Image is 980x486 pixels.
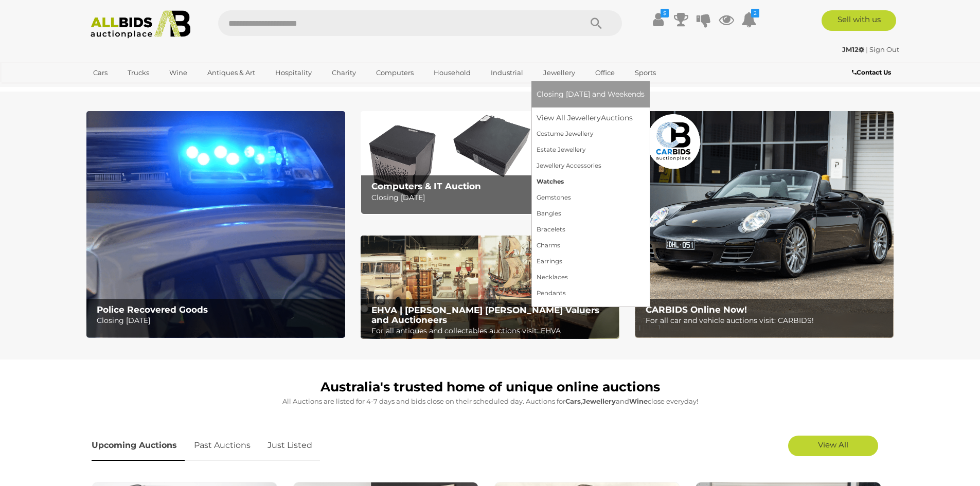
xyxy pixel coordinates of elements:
[788,436,878,456] a: View All
[822,10,896,31] a: Sell with us
[661,9,669,17] i: $
[85,10,197,39] img: Allbids.com.au
[646,304,747,315] b: CARBIDS Online Now!
[852,67,894,78] a: Contact Us
[537,64,582,81] a: Jewellery
[371,181,481,191] b: Computers & IT Auction
[371,191,614,204] p: Closing [DATE]
[369,64,420,81] a: Computers
[361,111,619,214] a: Computers & IT Auction Computers & IT Auction Closing [DATE]
[371,305,599,325] b: EHVA | [PERSON_NAME] [PERSON_NAME] Valuers and Auctioneers
[86,111,345,338] img: Police Recovered Goods
[269,64,318,81] a: Hospitality
[86,111,345,338] a: Police Recovered Goods Police Recovered Goods Closing [DATE]
[86,81,173,98] a: [GEOGRAPHIC_DATA]
[361,111,619,214] img: Computers & IT Auction
[92,430,185,461] a: Upcoming Auctions
[629,397,648,405] strong: Wine
[741,10,757,29] a: 2
[852,68,891,76] b: Contact Us
[635,111,894,338] img: CARBIDS Online Now!
[842,45,866,53] a: JM12
[97,304,208,315] b: Police Recovered Goods
[751,9,759,17] i: 2
[86,64,114,81] a: Cars
[866,45,868,53] span: |
[371,325,614,337] p: For all antiques and collectables auctions visit: EHVA
[589,64,621,81] a: Office
[201,64,262,81] a: Antiques & Art
[842,45,864,53] strong: JM12
[818,440,848,449] span: View All
[651,10,666,29] a: $
[163,64,194,81] a: Wine
[582,397,616,405] strong: Jewellery
[646,314,888,327] p: For all car and vehicle auctions visit: CARBIDS!
[325,64,363,81] a: Charity
[186,430,258,461] a: Past Auctions
[635,111,894,338] a: CARBIDS Online Now! CARBIDS Online Now! For all car and vehicle auctions visit: CARBIDS!
[361,236,619,339] img: EHVA | Evans Hastings Valuers and Auctioneers
[92,395,889,407] p: All Auctions are listed for 4-7 days and bids close on their scheduled day. Auctions for , and cl...
[628,64,663,81] a: Sports
[427,64,477,81] a: Household
[97,314,339,327] p: Closing [DATE]
[484,64,530,81] a: Industrial
[260,430,320,461] a: Just Listed
[869,45,899,53] a: Sign Out
[361,236,619,339] a: EHVA | Evans Hastings Valuers and Auctioneers EHVA | [PERSON_NAME] [PERSON_NAME] Valuers and Auct...
[565,397,581,405] strong: Cars
[92,380,889,394] h1: Australia's trusted home of unique online auctions
[571,10,622,36] button: Search
[121,64,156,81] a: Trucks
